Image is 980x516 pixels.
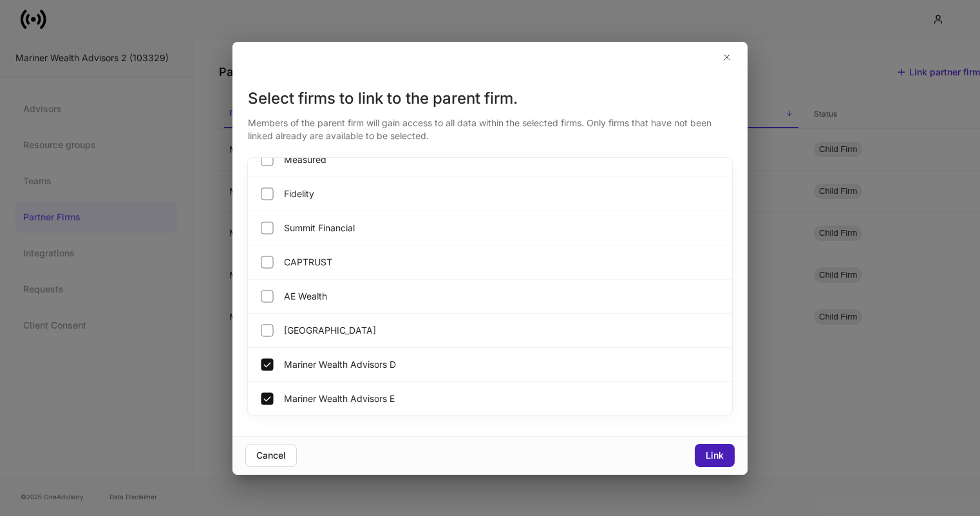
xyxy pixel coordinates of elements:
span: Mariner Wealth Advisors D [284,358,396,371]
span: Measured [284,153,326,166]
div: Members of the parent firm will gain access to all data within the selected firms. Only firms tha... [248,109,732,142]
span: AE Wealth [284,290,327,303]
span: CAPTRUST [284,256,332,269]
span: Summit Financial [284,222,355,234]
div: Link [706,449,724,462]
button: Link [695,444,735,467]
button: Cancel [245,444,297,467]
span: Fidelity [284,187,314,200]
span: Mariner Wealth Advisors E [284,392,395,405]
span: [GEOGRAPHIC_DATA] [284,324,376,337]
div: Cancel [256,449,286,462]
div: Select firms to link to the parent firm. [248,88,732,109]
